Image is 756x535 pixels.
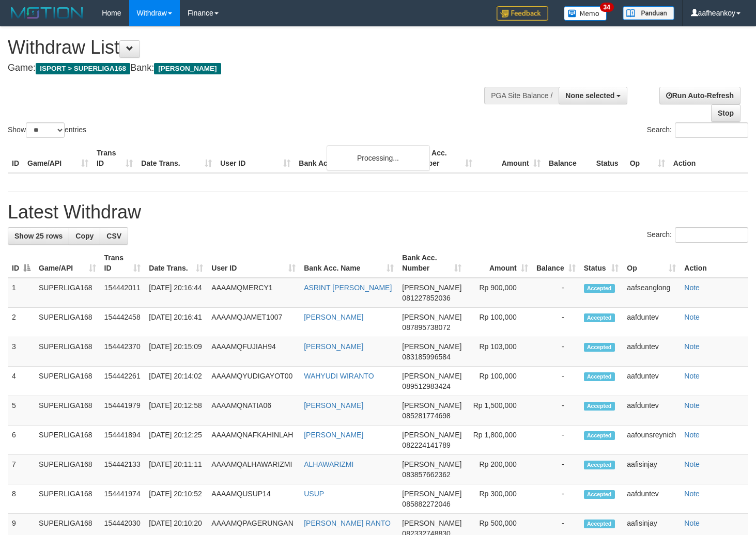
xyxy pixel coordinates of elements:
[623,308,680,337] td: aafduntev
[145,484,207,514] td: [DATE] 20:10:52
[466,308,532,337] td: Rp 100,000
[402,470,450,479] span: Copy 083857662362 to clipboard
[8,367,35,396] td: 4
[402,441,450,449] span: Copy 082224141789 to clipboard
[466,367,532,396] td: Rp 100,000
[35,484,100,514] td: SUPERLIGA168
[466,278,532,308] td: Rp 900,000
[564,6,607,21] img: Button%20Memo.svg
[532,367,580,396] td: -
[408,144,476,173] th: Bank Acc. Number
[584,313,615,322] span: Accepted
[711,104,740,122] a: Stop
[137,144,216,173] th: Date Trans.
[207,455,300,484] td: AAAAMQALHAWARIZMI
[584,431,615,440] span: Accepted
[623,484,680,514] td: aafduntev
[35,426,100,455] td: SUPERLIGA168
[532,426,580,455] td: -
[207,278,300,308] td: AAAAMQMERCY1
[402,323,450,332] span: Copy 087895738072 to clipboard
[669,144,748,173] th: Action
[532,455,580,484] td: -
[466,484,532,514] td: Rp 300,000
[466,248,532,278] th: Amount: activate to sort column ascending
[8,278,35,308] td: 1
[100,367,145,396] td: 154442261
[584,490,615,499] span: Accepted
[623,337,680,367] td: aafduntev
[559,87,627,104] button: None selected
[402,342,461,351] span: [PERSON_NAME]
[304,490,324,498] a: USUP
[100,227,128,245] a: CSV
[532,248,580,278] th: Balance: activate to sort column ascending
[304,431,363,439] a: [PERSON_NAME]
[8,5,86,21] img: MOTION_logo.png
[584,402,615,411] span: Accepted
[106,232,121,240] span: CSV
[466,396,532,426] td: Rp 1,500,000
[684,284,700,292] a: Note
[8,337,35,367] td: 3
[216,144,295,173] th: User ID
[8,248,35,278] th: ID: activate to sort column descending
[35,248,100,278] th: Game/API: activate to sort column ascending
[684,401,700,410] a: Note
[592,144,626,173] th: Status
[402,519,461,527] span: [PERSON_NAME]
[532,484,580,514] td: -
[402,294,450,302] span: Copy 081227852036 to clipboard
[402,460,461,468] span: [PERSON_NAME]
[402,490,461,498] span: [PERSON_NAME]
[623,426,680,455] td: aafounsreynich
[684,313,700,321] a: Note
[145,426,207,455] td: [DATE] 20:12:25
[207,367,300,396] td: AAAAMQYUDIGAYOT00
[35,367,100,396] td: SUPERLIGA168
[565,91,614,100] span: None selected
[8,308,35,337] td: 2
[35,337,100,367] td: SUPERLIGA168
[14,232,63,240] span: Show 25 rows
[100,484,145,514] td: 154441974
[623,248,680,278] th: Op: activate to sort column ascending
[92,144,137,173] th: Trans ID
[398,248,466,278] th: Bank Acc. Number: activate to sort column ascending
[35,396,100,426] td: SUPERLIGA168
[327,145,430,171] div: Processing...
[8,202,748,223] h1: Latest Withdraw
[304,372,374,380] a: WAHYUDI WIRANTO
[532,337,580,367] td: -
[600,3,614,12] span: 34
[623,455,680,484] td: aafisinjay
[402,401,461,410] span: [PERSON_NAME]
[402,284,461,292] span: [PERSON_NAME]
[684,490,700,498] a: Note
[584,284,615,293] span: Accepted
[623,367,680,396] td: aafduntev
[75,232,94,240] span: Copy
[304,519,391,527] a: [PERSON_NAME] RANTO
[26,122,65,138] select: Showentries
[545,144,592,173] th: Balance
[532,308,580,337] td: -
[684,342,700,351] a: Note
[35,278,100,308] td: SUPERLIGA168
[584,343,615,352] span: Accepted
[623,6,674,20] img: panduan.png
[100,426,145,455] td: 154441894
[647,122,748,138] label: Search:
[145,396,207,426] td: [DATE] 20:12:58
[402,372,461,380] span: [PERSON_NAME]
[207,426,300,455] td: AAAAMQNAFKAHINLAH
[304,284,392,292] a: ASRINT [PERSON_NAME]
[8,227,69,245] a: Show 25 rows
[659,87,740,104] a: Run Auto-Refresh
[623,396,680,426] td: aafduntev
[304,401,363,410] a: [PERSON_NAME]
[402,412,450,420] span: Copy 085281774698 to clipboard
[8,37,493,58] h1: Withdraw List
[207,337,300,367] td: AAAAMQFUJIAH94
[402,431,461,439] span: [PERSON_NAME]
